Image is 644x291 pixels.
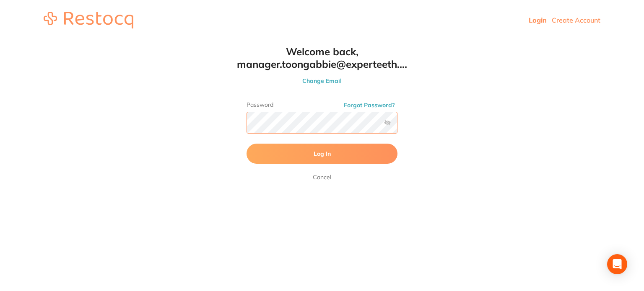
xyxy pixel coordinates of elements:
[247,101,397,108] label: Password
[230,45,414,70] h1: Welcome back, manager.toongabbie@experteeth....
[314,150,331,157] span: Log In
[44,12,133,28] img: restocq_logo.svg
[607,254,627,274] div: Open Intercom Messenger
[311,172,333,182] a: Cancel
[552,16,600,24] a: Create Account
[230,77,414,85] button: Change Email
[341,101,397,109] button: Forgot Password?
[247,144,397,164] button: Log In
[529,16,547,24] a: Login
